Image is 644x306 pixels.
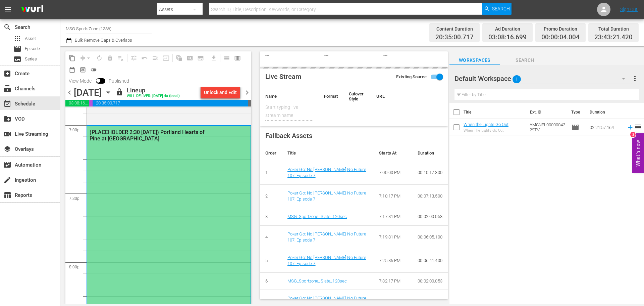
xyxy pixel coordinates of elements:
span: chevron_right [243,88,251,97]
span: preview_outlined [79,67,86,73]
span: Schedule [3,100,11,108]
span: 03:08:16.699 [488,34,527,41]
span: Refresh All Search Blocks [171,51,184,64]
td: 7:25:36 PM [374,249,412,272]
span: Select an event to delete [105,53,115,63]
td: 00:07:13.500 [412,184,448,208]
td: 7:32:17 PM [374,272,412,290]
span: Day Calendar View [219,51,232,64]
span: Revert to Primary Episode [139,53,150,63]
div: Content Duration [435,24,474,34]
span: 1 [513,72,521,86]
th: Type [567,103,586,122]
span: date_range_outlined [69,67,75,73]
span: 24 hours Lineup View is OFF [88,64,99,75]
span: Search [492,3,510,15]
a: When the Lights Go Out [464,122,508,127]
td: 7:17:31 PM [374,208,412,225]
span: Download as CSV [206,51,219,64]
span: View Backup [77,64,88,75]
div: Promo Duration [541,24,580,34]
div: WILL DELIVER: [DATE] 4a (local) [127,94,180,98]
span: calendar_view_week_outlined [234,55,241,61]
span: Remove Gaps & Overlaps [77,53,94,63]
span: Create Search Block [184,53,195,63]
span: Search [3,23,11,31]
div: Start typing live stream name [265,103,313,119]
span: Published [105,78,132,84]
td: 3 [260,208,282,225]
span: Asset [13,35,21,43]
button: Open Feedback Widget [632,133,644,173]
div: 3 [630,132,636,137]
td: 00:02:00.053 [412,208,448,225]
td: 00:02:00.053 [412,272,448,290]
span: Channels [3,85,11,93]
th: Cutover Style [343,86,371,107]
th: Title [464,103,526,122]
span: toggle_off [90,67,97,73]
span: Customize Events [126,51,139,64]
span: View Mode: [65,78,96,84]
a: MSG_Sportzone_Slate_120sec [287,214,347,219]
span: 03:08:16.699 [65,100,89,106]
span: Overlays [3,145,11,153]
span: Series [25,56,37,62]
td: 4 [260,225,282,249]
span: Toggle to switch from Published to Draft view. [96,78,101,83]
span: Loop Content [94,53,105,63]
span: Search [500,56,550,64]
span: Live Stream [265,73,301,81]
img: ans4CAIJ8jUAAAAAAAAAAAAAAAAAAAAAAAAgQb4GAAAAAAAAAAAAAAAAAAAAAAAAJMjXAAAAAAAAAAAAAAAAAAAAAAAAgAT5G... [16,2,48,17]
span: 00:16:38.580 [248,100,251,106]
span: Clear Lineup [115,53,126,63]
svg: Add to Schedule [627,124,634,131]
span: Create Series Block [195,53,206,63]
span: menu [4,5,12,13]
span: Episode [25,45,40,52]
span: 20:35:00.717 [435,34,474,41]
span: VOD [3,115,11,123]
th: Duration [586,103,626,122]
td: 2 [260,184,282,208]
span: lock [115,88,123,96]
span: Series [13,55,21,63]
a: Sign Out [620,7,638,12]
span: --- [383,53,387,58]
div: (PLACEHOLDER 2:30 [DATE]) Portland Hearts of Pine at [GEOGRAPHIC_DATA] [90,129,215,142]
span: Reports [3,191,11,199]
td: 1 [260,161,282,184]
div: Default Workspace [454,69,632,88]
a: Poker Go: No [PERSON_NAME] No Future 107: Episode 7 [287,231,366,243]
span: Episode [13,45,21,53]
td: 00:06:05.100 [412,225,448,249]
span: Month Calendar View [67,64,77,75]
th: Starts At [374,145,412,161]
span: Bulk Remove Gaps & Overlaps [74,38,132,43]
td: 6 [260,272,282,290]
span: more_vert [631,75,639,83]
th: Title [282,145,374,161]
span: Automation [3,161,11,169]
div: Unlock and Edit [204,86,237,98]
span: 23:43:21.420 [594,34,633,41]
span: Workspaces [449,56,500,64]
a: MSG_Sportzone_Slate_120sec [287,278,347,283]
span: Update Metadata from Key Asset [161,53,171,63]
a: Poker Go: No [PERSON_NAME] No Future 107: Episode 7 [287,167,366,178]
span: 20:35:00.717 [93,100,248,106]
span: Existing Source [396,74,427,80]
td: AMCNFL0000004229TV [527,119,569,135]
div: Ad Duration [488,24,527,34]
span: --- [265,53,269,58]
span: 00:00:04.004 [89,100,93,106]
span: chevron_left [65,88,74,97]
span: Live Streaming [3,130,11,138]
td: 00:10:17.300 [412,161,448,184]
div: [DATE] [74,87,102,98]
a: Poker Go: No [PERSON_NAME] No Future 107: Episode 7 [287,190,366,202]
span: Fallback Assets [265,132,312,140]
span: Create [3,70,11,78]
div: Lineup [127,87,180,94]
th: URL [371,86,437,107]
